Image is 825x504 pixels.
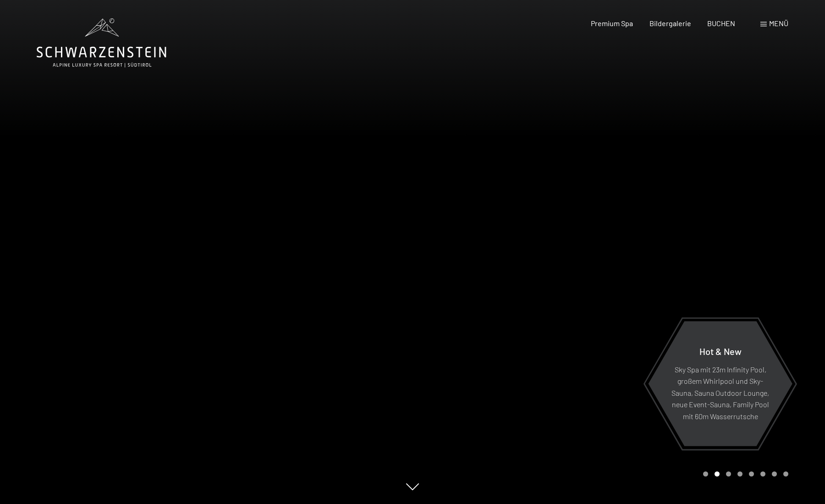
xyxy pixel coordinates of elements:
a: Hot & New Sky Spa mit 23m Infinity Pool, großem Whirlpool und Sky-Sauna, Sauna Outdoor Lounge, ne... [648,321,793,447]
div: Carousel Page 6 [760,471,765,476]
div: Carousel Page 4 [737,471,742,476]
div: Carousel Page 8 [783,471,788,476]
div: Carousel Page 7 [772,471,777,476]
a: BUCHEN [707,19,735,28]
a: Bildergalerie [649,19,691,28]
div: Carousel Page 1 [703,471,708,476]
span: Menü [769,19,788,28]
div: Carousel Page 2 (Current Slide) [715,471,720,476]
div: Carousel Pagination [700,471,788,476]
span: Hot & New [699,345,742,356]
p: Sky Spa mit 23m Infinity Pool, großem Whirlpool und Sky-Sauna, Sauna Outdoor Lounge, neue Event-S... [671,363,770,422]
div: Carousel Page 3 [726,471,731,476]
div: Carousel Page 5 [749,471,754,476]
a: Premium Spa [591,19,633,28]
